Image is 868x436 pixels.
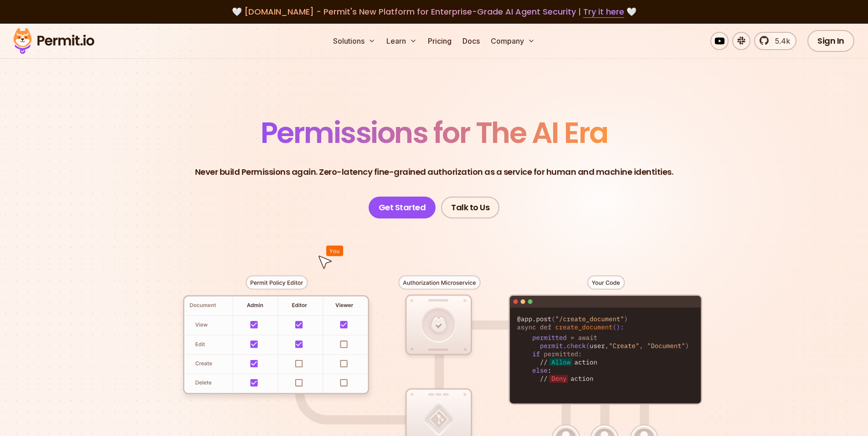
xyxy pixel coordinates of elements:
button: Company [487,32,539,50]
button: Learn [383,32,421,50]
span: 5.4k [770,35,790,46]
a: Get Started [369,197,436,218]
div: 🤍 🤍 [22,5,846,18]
a: Docs [459,32,483,50]
a: Sign In [807,30,854,52]
a: 5.4k [754,32,796,50]
button: Solutions [329,32,379,50]
p: Never build Permissions again. Zero-latency fine-grained authorization as a service for human and... [195,166,673,178]
a: Try it here [583,6,624,18]
span: [DOMAIN_NAME] - Permit's New Platform for Enterprise-Grade AI Agent Security | [244,6,624,17]
span: Permissions for The AI Era [261,112,608,153]
a: Talk to Us [441,197,499,218]
a: Pricing [424,32,455,50]
img: Permit logo [9,25,98,56]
